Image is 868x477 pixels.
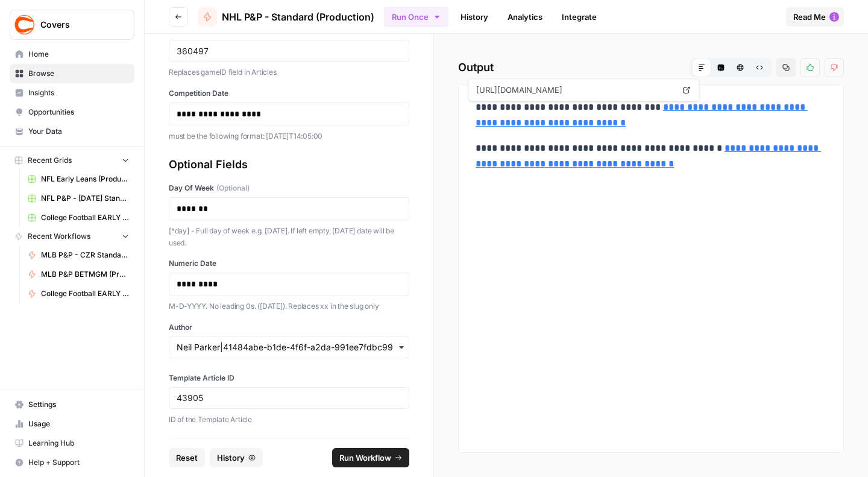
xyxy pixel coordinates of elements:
span: Read Me [793,11,826,23]
span: Recent Workflows [28,231,90,242]
span: Settings [28,399,129,410]
span: Your Data [28,126,129,137]
span: College Football EARLY LEANS (Production) [41,288,129,299]
button: Read Me [786,7,844,27]
a: Your Data [10,122,134,141]
span: College Football EARLY LEANS (Production) Grid (1) [41,212,129,223]
label: Author [169,322,409,333]
a: NHL P&P - Standard (Production) [198,7,374,27]
span: NFL P&P - [DATE] Standard (Production) Grid [41,193,129,204]
a: MLB P&P - CZR Standard (Production) [22,245,134,265]
a: College Football EARLY LEANS (Production) Grid (1) [22,208,134,227]
div: Optional Fields [169,156,409,173]
span: History [217,452,245,464]
span: Browse [28,68,129,79]
a: Opportunities [10,103,134,122]
p: must be the following format: [DATE]T14:05:00 [169,130,409,142]
span: Insights [28,87,129,98]
p: ID of the Template Article [169,414,409,426]
span: (Optional) [216,183,250,194]
button: History [210,448,263,467]
a: Insights [10,83,134,103]
a: Usage [10,414,134,434]
a: Analytics [500,7,550,27]
label: Template Article ID [169,373,409,384]
span: [URL][DOMAIN_NAME] [474,79,676,101]
label: Day Of Week [169,183,409,194]
p: Replaces gameID field in Articles [169,66,409,78]
p: [*day] - Full day of week e.g. [DATE]. If left empty, [DATE] date will be used. [169,225,409,248]
a: Integrate [555,7,604,27]
span: Help + Support [28,457,129,468]
a: Settings [10,395,134,414]
span: Recent Grids [28,155,72,166]
button: Reset [169,448,205,467]
span: Learning Hub [28,438,129,449]
h2: Output [458,58,844,77]
a: Learning Hub [10,434,134,453]
button: Recent Workflows [10,227,134,245]
span: Opportunities [28,107,129,118]
a: MLB P&P BETMGM (Production) [22,265,134,284]
a: History [453,7,495,27]
span: MLB P&P - CZR Standard (Production) [41,250,129,261]
span: NHL P&P - Standard (Production) [222,10,374,24]
a: College Football EARLY LEANS (Production) [22,284,134,303]
a: NFL P&P - [DATE] Standard (Production) Grid [22,189,134,208]
p: M-D-YYYY. No leading 0s. ([DATE]). Replaces xx in the slug only [169,300,409,312]
button: Run Once [384,7,448,27]
a: NFL Early Leans (Production) Grid [22,169,134,189]
button: Help + Support [10,453,134,472]
span: Home [28,49,129,60]
label: Numeric Date [169,258,409,269]
button: Workspace: Covers [10,10,134,40]
img: Covers Logo [14,14,36,36]
span: Covers [40,19,113,31]
span: MLB P&P BETMGM (Production) [41,269,129,280]
span: Run Workflow [339,452,391,464]
button: Run Workflow [332,448,409,467]
span: Reset [176,452,198,464]
span: Usage [28,419,129,429]
span: NFL Early Leans (Production) Grid [41,174,129,185]
a: Browse [10,64,134,83]
a: Home [10,45,134,64]
input: 43905 [177,393,401,403]
input: Neil Parker|41484abe-b1de-4f6f-a2da-991ee7fdbc99 [177,341,401,353]
label: Competition Date [169,88,409,99]
button: Recent Grids [10,151,134,169]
